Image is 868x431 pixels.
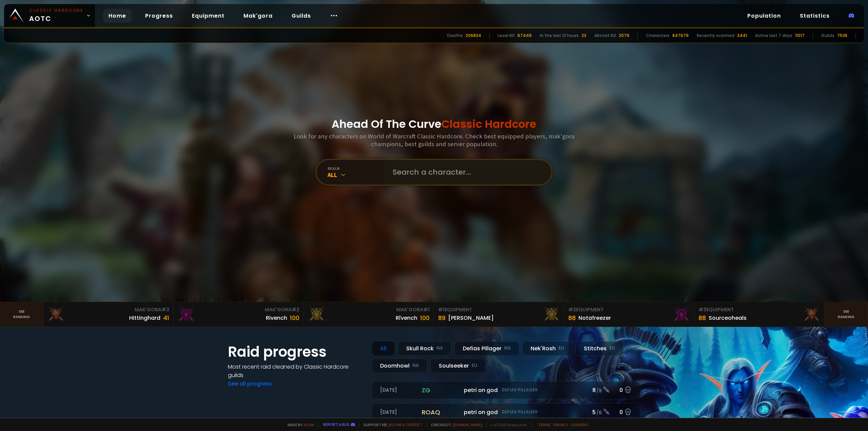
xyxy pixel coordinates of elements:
div: Rîvench [396,314,417,322]
a: Report a bug [323,422,350,427]
span: # 2 [568,306,576,313]
div: Equipment [438,306,560,313]
div: Guilds [821,33,834,39]
div: Rivench [266,314,287,322]
small: EU [609,345,615,352]
div: 41 [163,313,169,322]
small: NA [436,345,443,352]
div: All [372,341,395,356]
small: Classic Hardcore [29,7,83,14]
span: Classic Hardcore [441,116,536,132]
span: Made by [283,422,314,427]
div: Stitches [575,341,624,356]
div: Almost 60 [594,33,616,39]
div: Mak'Gora [308,306,430,313]
div: Soulseeker [430,358,486,373]
div: Mak'Gora [47,306,169,313]
a: Consent [571,422,589,427]
div: 89 [438,313,446,322]
div: 11017 [795,33,805,39]
div: 2079 [619,33,629,39]
a: Classic HardcoreAOTC [4,4,95,27]
a: #1Equipment89[PERSON_NAME] [434,302,564,327]
span: # 1 [438,306,445,313]
a: Mak'Gora#1Rîvench100 [304,302,434,327]
a: Mak'Gora#3Hittinghard41 [43,302,174,327]
div: realm [328,166,384,171]
div: Mak'Gora [178,306,299,313]
a: Statistics [794,9,835,23]
h3: Look for any characters on World of Warcraft Classic Hardcore. Check best equipped players, mak'g... [291,132,577,148]
a: [DATE]roaqpetri on godDefias Pillager5 /60 [372,403,640,421]
div: 100 [290,313,299,322]
a: Mak'Gora#2Rivench100 [174,302,304,327]
div: Notafreezer [578,314,611,322]
a: See all progress [228,380,272,388]
span: v. d752d5 - production [486,422,527,427]
span: Support me, [359,422,422,427]
div: 88 [698,313,706,322]
small: NA [412,362,419,369]
div: Hittinghard [129,314,160,322]
h1: Raid progress [228,341,363,363]
div: 3441 [737,33,747,39]
a: Seeranking [825,302,868,327]
div: 67449 [517,33,532,39]
a: #3Equipment88Sourceoheals [694,302,825,327]
div: In the last 12 hours [540,33,579,39]
a: [DOMAIN_NAME] [453,422,482,427]
div: Recently scanned [697,33,734,39]
div: 7538 [837,33,847,39]
small: EU [558,345,564,352]
h1: Ahead Of The Curve [332,116,536,132]
small: EU [472,362,477,369]
a: Progress [140,9,178,23]
div: 23 [581,33,586,39]
a: Privacy [553,422,568,427]
a: Terms [538,422,551,427]
div: Sourceoheals [709,314,747,322]
span: Checkout [427,422,482,427]
div: Equipment [568,306,690,313]
a: Equipment [186,9,230,23]
input: Search a character... [389,160,543,184]
span: # 3 [161,306,169,313]
div: Doomhowl [372,358,428,373]
div: 88 [568,313,576,322]
div: 206834 [466,33,481,39]
h4: Most recent raid cleaned by Classic Hardcore guilds [228,363,363,379]
div: Equipment [698,306,820,313]
a: Mak'gora [238,9,278,23]
a: a fan [304,422,314,427]
div: Skull Rock [398,341,452,356]
a: Buy me a coffee [389,422,422,427]
div: Level 60 [498,33,515,39]
div: Deaths [447,33,463,39]
div: [PERSON_NAME] [448,314,494,322]
a: [DATE]zgpetri on godDefias Pillager8 /90 [372,381,640,399]
span: # 2 [292,306,299,313]
span: # 3 [698,306,706,313]
div: 847679 [672,33,689,39]
div: Nek'Rosh [522,341,573,356]
div: 100 [420,313,430,322]
div: Characters [646,33,670,39]
small: NA [504,345,511,352]
span: # 1 [423,306,430,313]
div: All [328,171,384,179]
a: Guilds [286,9,316,23]
a: Population [742,9,786,23]
a: #2Equipment88Notafreezer [564,302,694,327]
div: Defias Pillager [454,341,519,356]
div: Active last 7 days [755,33,792,39]
a: Home [103,9,132,23]
span: AOTC [29,7,83,24]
